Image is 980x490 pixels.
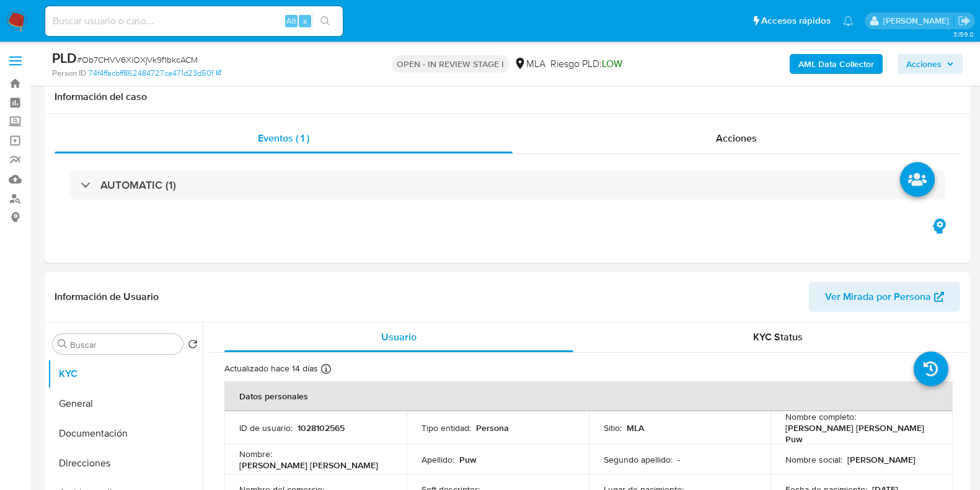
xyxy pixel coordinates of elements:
[958,14,971,27] a: Salir
[48,419,203,448] button: Documentación
[55,291,159,303] h1: Información de Usuario
[298,422,345,433] p: 1028102565
[392,55,509,73] p: OPEN - IN REVIEW STAGE I
[422,454,454,465] p: Apellido :
[303,15,307,27] span: s
[785,411,856,422] p: Nombre completo :
[906,54,942,74] span: Acciones
[239,422,293,433] p: ID de usuario :
[224,381,953,411] th: Datos personales
[550,57,622,71] span: Riesgo PLD:
[604,422,622,433] p: Sitio :
[286,15,296,27] span: Alt
[809,282,960,312] button: Ver Mirada por Persona
[753,330,803,344] span: KYC Status
[100,178,176,192] h3: AUTOMATIC (1)
[898,54,963,74] button: Acciones
[239,460,378,471] p: [PERSON_NAME] [PERSON_NAME]
[716,131,757,145] span: Acciones
[188,339,198,353] button: Volver al orden por defecto
[604,454,673,465] p: Segundo apellido :
[258,131,309,145] span: Eventos ( 1 )
[678,454,680,465] p: -
[476,422,509,433] p: Persona
[843,16,854,26] a: Notificaciones
[627,422,644,433] p: MLA
[785,422,933,445] p: [PERSON_NAME] [PERSON_NAME] Puw
[785,454,842,465] p: Nombre social :
[45,13,343,29] input: Buscar usuario o caso...
[58,339,68,349] button: Buscar
[55,91,960,103] h1: Información del caso
[790,54,883,74] button: AML Data Collector
[48,448,203,478] button: Direcciones
[798,54,874,74] b: AML Data Collector
[459,454,477,465] p: Puw
[52,68,86,79] b: Person ID
[825,282,931,312] span: Ver Mirada por Persona
[52,48,77,68] b: PLD
[761,14,831,27] span: Accesos rápidos
[48,359,203,389] button: KYC
[312,12,338,30] button: search-icon
[381,330,417,344] span: Usuario
[224,363,318,374] p: Actualizado hace 14 días
[77,53,198,66] span: # Ob7CHVV6XiOXjVk9f1bkcACM
[602,57,622,71] span: LOW
[69,171,945,199] div: AUTOMATIC (1)
[239,448,272,460] p: Nombre :
[89,68,221,79] a: 74f4ffacbff862484727ca471d23d50f
[48,389,203,419] button: General
[70,339,178,350] input: Buscar
[422,422,471,433] p: Tipo entidad :
[514,57,545,71] div: MLA
[847,454,916,465] p: [PERSON_NAME]
[883,15,953,27] p: juanbautista.fernandez@mercadolibre.com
